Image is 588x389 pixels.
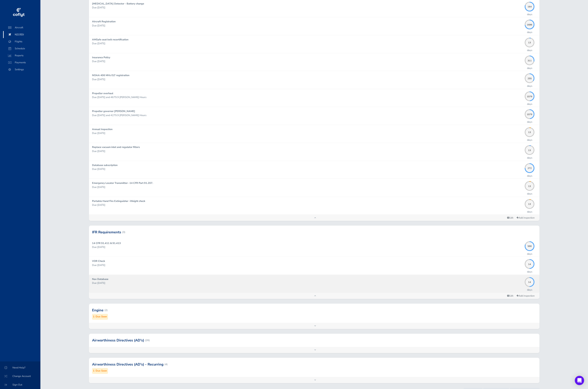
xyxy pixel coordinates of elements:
[525,95,534,97] span: 1079
[7,31,37,38] span: N215DJ
[525,184,534,187] span: 13
[92,131,523,135] p: Due [DATE]
[7,66,37,73] span: Settings
[92,109,135,113] strong: Propeller governor [PERSON_NAME]
[525,5,534,7] span: 164
[527,66,532,70] p: days
[515,293,536,299] a: Add inspection
[89,239,539,257] a: 14 CFR 91.411 & 91.413 Due [DATE] 590days
[89,71,539,89] a: NOAA 406 MHz ELT registration Due [DATE] 255days
[527,30,532,34] p: days
[527,120,532,124] p: days
[525,59,534,61] span: 311
[89,17,539,35] a: Aircraft Registration Due [DATE] 1686days
[92,92,113,95] strong: Propeller overhaul
[89,275,539,293] a: Nav Database Due [DATE] 14days
[527,270,532,274] p: days
[92,59,523,63] p: Due [DATE]
[575,376,584,385] div: Open Intercom Messenger
[7,24,37,31] span: Aircraft
[505,215,515,221] a: Edit
[525,77,534,79] span: 255
[515,215,536,221] a: Add inspection
[92,2,144,5] strong: [MEDICAL_DATA] Detector - Battery change
[89,143,539,161] a: Replace vacuum inlet and regulator filters Due [DATE] 13days
[525,113,534,115] span: 1079
[7,38,37,45] span: Flights
[527,102,532,106] p: days
[89,197,539,214] a: Portable Hand Fire Extinguisher -Weight check Due [DATE] 13days
[92,149,523,153] p: Due [DATE]
[525,23,534,25] span: 1686
[527,210,532,214] p: days
[89,161,539,179] a: Database subscription Due [DATE] 272days
[92,185,523,189] p: Due [DATE]
[92,128,112,131] strong: Annual Inspection
[92,77,523,81] p: Due [DATE]
[92,6,523,10] p: Due [DATE]
[527,174,532,178] p: days
[525,148,534,151] span: 13
[525,202,534,205] span: 13
[89,257,539,274] a: VOR Check Due [DATE] 14days
[92,281,523,285] p: Due [DATE]
[89,89,539,107] a: Propeller overhaul Due [DATE] and 4679.9 [PERSON_NAME] Hours 1079days
[527,138,532,142] p: days
[527,48,532,52] p: days
[92,203,523,207] p: Due [DATE]
[92,245,523,249] p: Due [DATE]
[92,277,108,281] strong: Nav Database
[7,59,37,66] span: Payments
[92,42,523,45] p: Due [DATE]
[525,131,534,133] span: 13
[527,252,532,256] p: days
[7,52,37,59] span: Reports
[527,12,532,16] p: days
[505,293,515,299] a: Edit
[92,95,523,99] p: Due [DATE] and 4679.9 [PERSON_NAME] Hours
[96,369,107,373] small: Due Soon
[92,241,121,245] strong: 14 CFR 91.411 & 91.413
[507,216,513,220] span: Edit
[92,74,129,77] strong: NOAA 406 MHz ELT registration
[92,259,105,263] strong: VOR Check
[96,315,107,319] small: Due Soon
[92,199,145,203] strong: Portable Hand Fire Extinguisher -Weight check
[507,294,513,298] span: Edit
[5,364,36,371] span: Need Help?
[527,84,532,88] p: days
[527,288,532,292] p: days
[92,113,523,117] p: Due [DATE] and 4279.9 [PERSON_NAME] Hours
[89,107,539,125] a: Propeller governor [PERSON_NAME] Due [DATE] and 4279.9 [PERSON_NAME] Hours 1079days
[525,167,534,169] span: 272
[89,125,539,143] a: Annual Inspection Due [DATE] 13days
[92,167,523,171] p: Due [DATE]
[5,381,36,388] span: Sign Out
[92,24,523,28] p: Due [DATE]
[92,263,523,267] p: Due [DATE]
[527,156,532,160] p: days
[525,262,534,265] span: 14
[92,181,153,185] strong: Emergency Locator Transmitter -14 CFR Part 91.207.
[5,373,36,380] span: Change Account
[89,35,539,53] a: AMSafe seat belt recertification Due [DATE] 13days
[92,38,128,41] strong: AMSafe seat belt recertification
[92,163,117,167] strong: Database subscription
[7,45,37,52] span: Schedule
[89,53,539,71] a: Insurance Policy Due [DATE] 311days
[527,192,532,196] p: days
[525,41,534,43] span: 13
[12,7,25,18] img: coflyt logo
[92,56,110,59] strong: Insurance Policy
[92,20,116,23] strong: Aircraft Registration
[525,245,534,247] span: 590
[525,280,534,283] span: 14
[92,145,140,149] strong: Replace vacuum inlet and regulator filters
[89,179,539,196] a: Emergency Locator Transmitter -14 CFR Part 91.207. Due [DATE] 13days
